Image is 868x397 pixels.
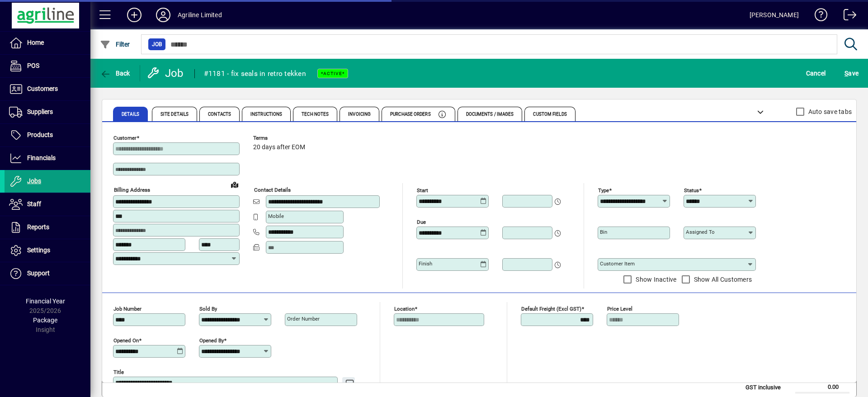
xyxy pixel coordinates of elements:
label: Show Inactive [634,275,676,284]
mat-label: Bin [600,229,607,235]
mat-label: Customer [113,135,137,141]
button: Cancel [804,65,828,81]
span: Job [152,40,162,49]
a: Staff [5,193,90,216]
mat-label: Opened by [199,337,224,344]
mat-label: Order number [287,316,320,322]
span: Contacts [208,112,231,117]
span: Purchase Orders [390,112,431,117]
mat-label: Assigned to [686,229,715,235]
app-page-header-button: Back [90,65,140,81]
mat-label: Customer Item [600,260,635,267]
mat-label: Default Freight (excl GST) [521,306,581,312]
span: Details [122,112,139,117]
mat-label: Price Level [607,306,632,312]
span: Package [33,317,57,324]
div: Job [147,66,185,80]
span: Jobs [27,177,41,184]
div: Agriline Limited [178,8,222,22]
mat-label: Title [113,369,124,375]
span: S [844,70,848,77]
span: Customers [27,85,58,92]
a: Knowledge Base [808,2,828,31]
mat-label: Job number [113,306,142,312]
span: Tech Notes [302,112,329,117]
a: Customers [5,78,90,100]
button: Save [842,65,861,81]
button: Back [98,65,132,81]
td: GST inclusive [741,382,795,393]
span: Financial Year [26,298,65,305]
span: Instructions [250,112,282,117]
a: Logout [837,2,857,31]
span: ave [844,66,859,80]
span: Cancel [806,66,826,80]
span: Site Details [160,112,189,117]
div: #1181 - fix seals in retro tekken [204,66,306,81]
span: Terms [253,135,307,141]
span: Back [100,70,130,77]
mat-label: Type [598,187,609,194]
a: POS [5,55,90,77]
span: Invoicing [348,112,371,117]
mat-label: Mobile [268,213,284,219]
span: Staff [27,200,41,208]
mat-label: Location [394,306,415,312]
a: Financials [5,147,90,170]
div: [PERSON_NAME] [750,8,799,22]
button: Profile [149,7,178,23]
button: Filter [98,36,132,52]
button: Add [120,7,149,23]
span: Support [27,269,50,277]
mat-label: Status [684,187,699,194]
span: Home [27,39,44,46]
a: Support [5,262,90,285]
span: Filter [100,41,130,48]
span: Settings [27,246,50,254]
a: Products [5,124,90,147]
span: Financials [27,154,56,161]
span: 20 days after EOM [253,144,305,151]
a: Reports [5,216,90,239]
a: Home [5,32,90,54]
label: Auto save tabs [807,107,852,116]
span: Products [27,131,53,138]
label: Show All Customers [692,275,752,284]
td: 0.00 [795,382,849,393]
a: View on map [227,177,242,192]
span: POS [27,62,39,69]
mat-label: Opened On [113,337,139,344]
mat-label: Sold by [199,306,217,312]
span: Reports [27,223,49,231]
span: Custom Fields [533,112,566,117]
span: Suppliers [27,108,53,115]
mat-label: Finish [419,260,432,267]
a: Settings [5,239,90,262]
a: Suppliers [5,101,90,123]
span: Documents / Images [466,112,514,117]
